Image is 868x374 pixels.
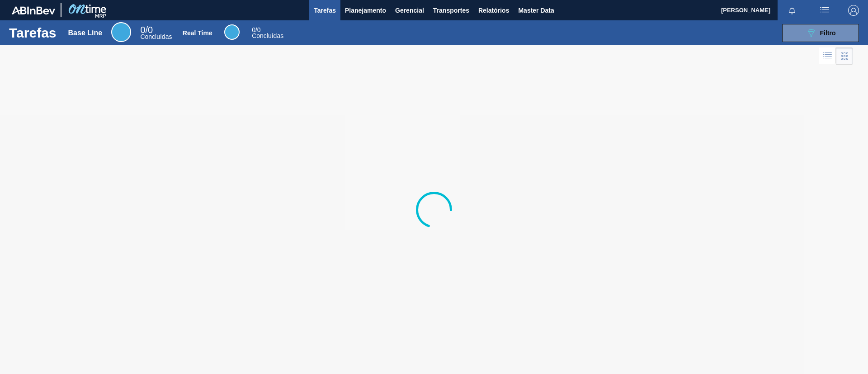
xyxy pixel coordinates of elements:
div: Real Time [252,27,283,39]
img: userActions [819,5,830,16]
span: 0 [140,25,145,35]
span: 0 [252,26,255,33]
div: Base Line [68,29,103,37]
button: Notificações [778,4,807,17]
span: Relatórios [478,5,509,16]
span: Tarefas [314,5,336,16]
img: TNhmsLtSVTkK8tSr43FrP2fwEKptu5GPRR3wAAAABJRU5ErkJggg== [12,6,55,14]
button: Filtro [782,24,859,42]
div: Real Time [224,24,240,40]
span: Transportes [433,5,469,16]
div: Real Time [183,29,212,37]
img: Logout [848,5,859,16]
span: Gerencial [395,5,424,16]
span: / 0 [252,26,260,33]
span: Concluídas [252,32,283,39]
span: Filtro [820,29,836,37]
div: Base Line [111,22,131,42]
h1: Tarefas [9,28,57,38]
span: Concluídas [140,33,172,40]
span: / 0 [140,25,153,35]
span: Planejamento [345,5,386,16]
div: Base Line [140,26,172,40]
span: Master Data [518,5,554,16]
